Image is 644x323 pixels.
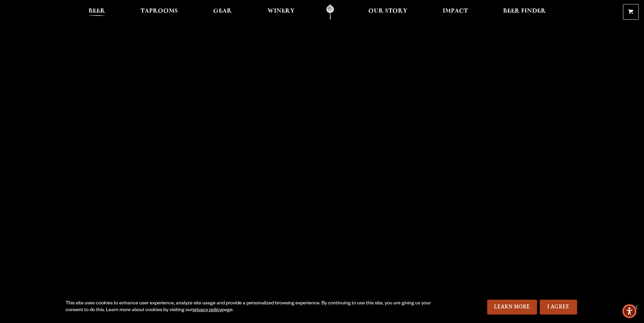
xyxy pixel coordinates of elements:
a: privacy policy [192,308,222,313]
span: Taprooms [141,8,178,14]
span: Winery [268,8,295,14]
span: Impact [443,8,468,14]
span: Beer Finder [503,8,546,14]
a: Taprooms [136,4,182,20]
a: Impact [438,4,472,20]
a: Beer Finder [499,4,550,20]
a: Odell Home [317,4,343,20]
span: Gear [213,8,232,14]
a: Beer [84,4,110,20]
a: Our Story [364,4,412,20]
a: Winery [263,4,299,20]
div: Accessibility Menu [622,304,637,319]
div: This site uses cookies to enhance user experience, analyze site usage and provide a personalized ... [66,300,431,314]
span: Beer [89,8,105,14]
span: Our Story [368,8,407,14]
a: Learn More [487,300,537,315]
a: Gear [209,4,236,20]
a: I Agree [540,300,577,315]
